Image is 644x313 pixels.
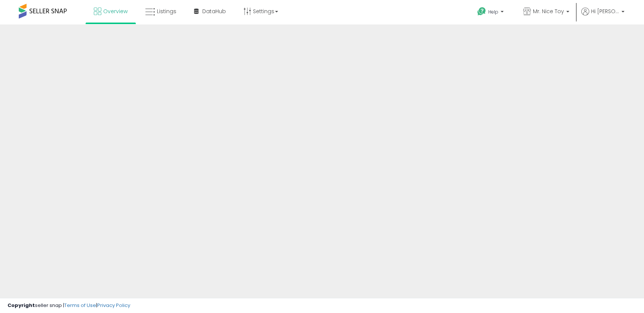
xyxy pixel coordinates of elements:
span: Mr. Nice Toy [533,8,564,15]
div: seller snap | | [8,302,130,309]
a: Privacy Policy [97,302,130,309]
span: Listings [157,8,176,15]
strong: Copyright [8,302,35,309]
span: Overview [103,8,128,15]
span: DataHub [202,8,226,15]
a: Help [471,1,511,24]
a: Terms of Use [64,302,96,309]
span: Hi [PERSON_NAME] [591,8,619,15]
i: Get Help [477,7,486,16]
span: Help [488,9,498,15]
a: Hi [PERSON_NAME] [581,8,624,24]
